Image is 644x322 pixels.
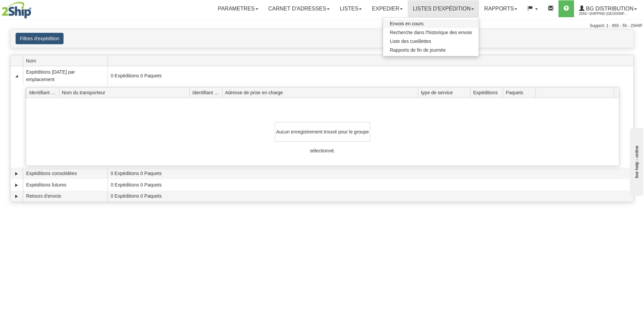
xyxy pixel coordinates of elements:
[62,87,190,98] span: Nom du transporteur
[23,168,108,179] td: Expéditions consolidées
[335,0,367,17] a: Listes
[408,0,479,17] a: LISTES D'EXPÉDITION
[390,47,446,53] span: Rapports de fin de journée
[13,73,20,79] a: Collapse
[275,122,370,142] div: Aucun enregistrement trouvé pour le groupe sélectionné.
[108,179,634,191] td: 0 Expéditions 0 Paquets
[628,126,643,195] iframe: chat widget
[23,66,108,85] td: Expéditions [DATE] par emplacement
[390,21,424,26] span: Envois en cours
[579,10,630,17] span: 2569 / Shipping [GEOGRAPHIC_DATA]
[367,0,408,17] a: Expedier
[263,0,335,17] a: Carnet d'adresses
[16,33,64,44] button: Filtres d'expédition
[192,87,222,98] span: Identifiant du lieu
[13,170,20,177] a: Expand
[383,19,479,28] a: Envois en cours
[108,66,634,85] td: 0 Expéditions 0 Paquets
[2,2,31,19] img: logo2569.jpg
[390,30,472,35] span: Recherche dans l'historique des envois
[13,182,20,189] a: Expand
[108,191,634,202] td: 0 Expéditions 0 Paquets
[23,191,108,202] td: Retours d'envois
[13,193,20,200] a: Expand
[2,23,642,29] div: Support: 1 - 855 - 55 - 2SHIP
[421,87,470,98] span: type de service
[383,37,479,46] a: Liste des cueillettes
[390,39,431,44] span: Liste des cueillettes
[225,87,418,98] span: Adresse de prise en charge
[29,87,59,98] span: Identifiant de l'opérateur
[506,87,535,98] span: Paquets
[213,0,263,17] a: Parametres
[383,28,479,37] a: Recherche dans l'historique des envois
[585,6,634,11] span: BG Distribution
[574,0,642,17] a: BG Distribution 2569 / Shipping [GEOGRAPHIC_DATA]
[5,6,63,11] div: live help - online
[23,179,108,191] td: Expéditions futures
[108,168,634,179] td: 0 Expéditions 0 Paquets
[473,87,503,98] span: Expéditions
[383,46,479,54] a: Rapports de fin de journée
[26,55,108,66] span: Nom
[479,0,522,17] a: Rapports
